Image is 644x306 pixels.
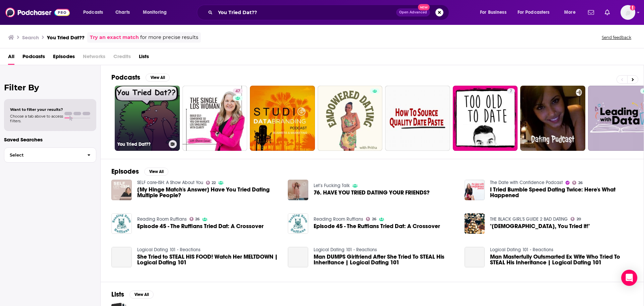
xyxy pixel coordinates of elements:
button: View All [146,74,170,82]
a: SELF care-ISH: A Show About You [137,180,203,185]
a: 22 [206,181,216,185]
a: EpisodesView All [111,167,168,176]
a: I Tried Bumble Speed Dating Twice: Here's What Happened [490,187,633,198]
a: 47 [182,86,248,151]
div: Open Intercom Messenger [621,270,637,286]
a: All [8,51,14,65]
img: [My Hinge Match's Answer] Have You Tried Dating Multiple People? [111,180,132,200]
a: 76. HAVE YOU TRIED DATING YOUR FRIENDS? [314,190,430,195]
span: Want to filter your results? [10,107,63,112]
a: Lists [139,51,149,65]
a: "Ladies, You Tried it!" [490,223,590,229]
span: 26 [578,181,583,184]
a: She Tried to STEAL HIS FOOD! Watch Her MELTDOWN | Logical Dating 101 [111,247,132,267]
img: I Tried Bumble Speed Dating Twice: Here's What Happened [465,180,485,200]
input: Search podcasts, credits, & more... [215,7,396,18]
h3: Search [22,34,39,41]
span: Charts [115,8,130,17]
a: 26 [366,217,376,221]
a: ListsView All [111,290,154,299]
p: Saved Searches [4,136,96,143]
span: [My Hinge Match's Answer] Have You Tried Dating Multiple People? [137,187,280,198]
a: 26 [190,217,200,221]
span: New [418,4,430,10]
button: Show profile menu [621,5,635,20]
a: Show notifications dropdown [602,7,612,18]
button: Open AdvancedNew [396,8,430,16]
h2: Podcasts [111,73,140,82]
button: open menu [78,7,112,18]
a: Episode 45 - The Ruffians Tried Dat: A Crossover [137,223,264,229]
span: 7 [510,88,512,95]
button: open menu [559,7,584,18]
img: Episode 45 - The Ruffians Tried Dat: A Crossover [111,213,132,234]
a: Man Masterfully Outsmarted Ex Wife Who Tried To STEAL His Inheritance | Logical Dating 101 [490,254,633,265]
span: Networks [83,51,105,65]
h3: You Tried Dat?? [47,34,85,41]
span: 20 [577,218,581,221]
a: Charts [111,7,134,18]
a: 7 [507,88,515,94]
a: Reading Room Ruffians [314,216,363,222]
span: Logged in as veronica.smith [621,5,635,20]
span: 22 [212,181,216,184]
a: Episodes [53,51,75,65]
a: PodcastsView All [111,73,170,82]
h2: Filter By [4,83,96,92]
div: Search podcasts, credits, & more... [203,5,455,20]
a: Man Masterfully Outsmarted Ex Wife Who Tried To STEAL His Inheritance | Logical Dating 101 [465,247,485,267]
a: Try an exact match [90,34,139,41]
span: Choose a tab above to access filters. [10,114,63,123]
img: Podchaser - Follow, Share and Rate Podcasts [5,6,70,19]
a: Let’s Fucking Talk [314,183,350,188]
span: Monitoring [143,8,167,17]
a: The Date with Confidence Podcast [490,180,563,185]
img: "Ladies, You Tried it!" [465,213,485,234]
a: You Tried Dat?? [115,86,180,151]
span: "[DEMOGRAPHIC_DATA], You Tried it!" [490,223,590,229]
button: View All [144,168,168,176]
span: 26 [195,218,200,221]
a: 20 [571,217,581,221]
span: For Business [480,8,506,17]
button: View All [129,291,154,299]
a: Logical Dating 101 - Reactions [314,247,377,253]
span: 26 [372,218,376,221]
a: Episode 45 - The Ruffians Tried Dat: A Crossover [314,223,440,229]
a: She Tried to STEAL HIS FOOD! Watch Her MELTDOWN | Logical Dating 101 [137,254,280,265]
img: 76. HAVE YOU TRIED DATING YOUR FRIENDS? [288,180,308,200]
h3: You Tried Dat?? [117,141,166,147]
span: Open Advanced [399,11,427,14]
img: Episode 45 - The Ruffians Tried Dat: A Crossover [288,213,308,234]
button: open menu [513,7,559,18]
a: Man DUMPS Girlfriend After She Tried To STEAL His Inheritance | Logical Dating 101 [314,254,457,265]
button: Send feedback [600,35,633,40]
svg: Add a profile image [630,5,635,10]
a: Logical Dating 101 - Reactions [490,247,553,253]
a: Logical Dating 101 - Reactions [137,247,201,253]
a: Man DUMPS Girlfriend After She Tried To STEAL His Inheritance | Logical Dating 101 [288,247,308,267]
span: Select [4,153,82,157]
a: 7 [453,86,518,151]
a: 47 [233,88,243,94]
a: Podcasts [22,51,45,65]
span: for more precise results [140,34,198,41]
span: 47 [235,88,240,95]
button: Select [4,147,96,163]
button: open menu [475,7,515,18]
